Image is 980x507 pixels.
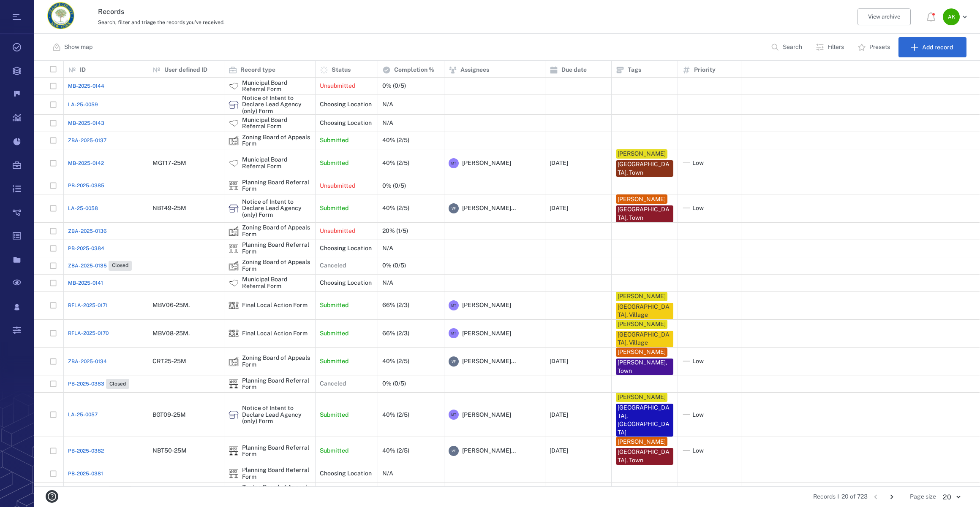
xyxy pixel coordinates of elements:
div: 40% (2/5) [382,205,409,211]
div: N/A [382,120,393,126]
div: Planning Board Referral Form [229,379,239,389]
div: Planning Board Referral Form [242,467,311,480]
div: [PERSON_NAME] [618,438,666,446]
a: MB-2025-0144 [68,82,104,90]
p: Submitted [320,301,348,310]
div: 20% (1/5) [382,228,408,234]
div: [PERSON_NAME] [618,348,666,356]
div: Zoning Board of Appeals Form [229,356,239,367]
p: User defined ID [164,66,207,74]
span: PB-2025-0382 [68,447,104,455]
p: Choosing Location [320,119,372,127]
div: [PERSON_NAME] [618,393,666,402]
a: Go home [47,2,74,32]
nav: pagination navigation [868,490,900,504]
p: Submitted [320,447,348,455]
img: icon Planning Board Referral Form [229,379,239,389]
img: icon Planning Board Referral Form [229,446,239,456]
span: [PERSON_NAME] [462,301,511,310]
div: N/A [382,101,393,108]
div: N/A [382,245,393,251]
span: Page size [910,493,936,501]
div: Zoning Board of Appeals Form [229,135,239,146]
p: Choosing Location [320,279,372,287]
div: Zoning Board of Appeals Form [229,226,239,236]
p: Submitted [320,357,348,366]
div: Municipal Board Referral Form [242,276,311,289]
div: V F [449,446,459,456]
img: icon Zoning Board of Appeals Form [229,486,239,496]
p: Due date [561,66,587,74]
div: 40% (2/5) [382,160,409,166]
img: icon Municipal Board Referral Form [229,158,239,168]
a: ZBA-2025-0135Closed [68,261,132,271]
div: Notice of Intent to Declare Lead Agency (only) Form [229,100,239,110]
div: N/A [382,280,393,286]
div: [GEOGRAPHIC_DATA], Village [618,331,672,347]
button: AK [943,8,970,25]
div: Planning Board Referral Form [229,181,239,191]
p: Status [332,66,351,74]
button: Show map [47,37,99,57]
span: Search, filter and triage the records you've received. [98,19,225,25]
a: RFLA-2025-0171 [68,302,108,309]
div: Zoning Board of Appeals Form [242,224,311,237]
div: Notice of Intent to Declare Lead Agency (only) Form [229,203,239,213]
div: 66% (2/3) [382,330,409,337]
div: [PERSON_NAME] [618,195,666,204]
div: [DATE] [550,205,568,211]
div: BGT09-25M [152,412,186,418]
div: [GEOGRAPHIC_DATA], Town [618,448,672,464]
div: 40% (2/5) [382,137,409,143]
h3: Records [98,7,694,17]
div: [GEOGRAPHIC_DATA], Village [618,303,672,319]
a: ZBA-2025-0134 [68,358,107,365]
div: Zoning Board of Appeals Form [242,355,311,368]
a: ZBA-2025-0137 [68,137,106,144]
p: Presets [869,43,890,51]
div: M T [449,328,459,338]
p: Assignees [460,66,489,74]
div: [DATE] [550,448,568,454]
div: Municipal Board Referral Form [242,117,311,130]
img: icon Planning Board Referral Form [229,469,239,479]
span: [PERSON_NAME] [462,159,511,167]
img: icon Zoning Board of Appeals Form [229,226,239,236]
div: 66% (2/3) [382,302,409,308]
div: [GEOGRAPHIC_DATA], Town [618,160,672,177]
button: Search [766,37,809,57]
p: Choosing Location [320,100,372,109]
a: LA-25-0059 [68,101,98,108]
div: [DATE] [550,160,568,166]
div: [GEOGRAPHIC_DATA], [GEOGRAPHIC_DATA] [618,404,672,437]
a: PB-2025-0383Closed [68,379,129,389]
p: Unsubmitted [320,182,355,190]
span: RFLA-2025-0170 [68,329,109,337]
div: Notice of Intent to Declare Lead Agency (only) Form [242,405,311,424]
p: Unsubmitted [320,227,355,235]
a: MB-2025-0142 [68,159,104,167]
img: icon Municipal Board Referral Form [229,118,239,128]
div: CRT25-25M [152,358,186,364]
span: Help [19,6,36,13]
div: [PERSON_NAME] [618,320,666,329]
div: Planning Board Referral Form [229,469,239,479]
img: icon Planning Board Referral Form [229,243,239,253]
span: Low [692,159,704,167]
span: Records 1-20 of 723 [813,493,868,501]
p: Unsubmitted [320,82,355,90]
div: 0% (0/5) [382,262,406,269]
p: Submitted [320,329,348,338]
div: Zoning Board of Appeals Form [242,484,311,497]
span: Low [692,411,704,419]
div: V F [449,203,459,213]
div: Final Local Action Form [242,330,308,337]
p: ID [80,66,86,74]
a: PB-2025-0381 [68,470,103,477]
button: Go to next page [885,490,898,504]
div: Zoning Board of Appeals Form [242,259,311,272]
